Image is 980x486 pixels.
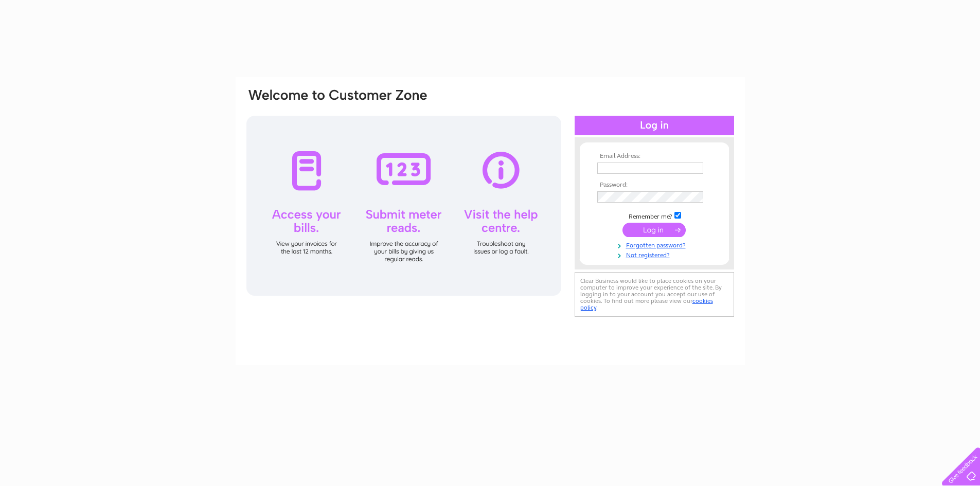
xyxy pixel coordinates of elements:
[597,249,714,259] a: Not registered?
[575,272,734,317] div: Clear Business would like to place cookies on your computer to improve your experience of the sit...
[597,240,714,249] a: Forgotten password?
[595,153,714,160] th: Email Address:
[595,210,714,221] td: Remember me?
[595,182,714,189] th: Password:
[580,297,713,311] a: cookies policy
[622,223,686,237] input: Submit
